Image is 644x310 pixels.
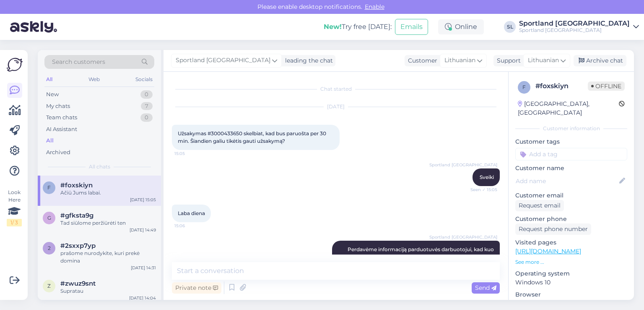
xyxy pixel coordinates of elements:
[515,164,627,173] p: Customer name
[172,103,500,110] div: [DATE]
[48,245,51,251] span: 2
[47,184,51,191] span: f
[131,265,156,271] div: [DATE] 14:31
[519,20,630,27] div: Sportland [GEOGRAPHIC_DATA]
[515,191,627,200] p: Customer email
[7,57,23,73] img: Askly Logo
[324,22,392,32] div: Try free [DATE]:
[515,247,581,255] a: [URL][DOMAIN_NAME]
[46,137,54,145] div: All
[515,290,627,299] p: Browser
[130,197,156,203] div: [DATE] 15:05
[176,56,270,65] span: Sportland [GEOGRAPHIC_DATA]
[362,3,387,11] span: Enable
[324,23,342,31] b: New!
[515,258,627,266] p: See more ...
[46,90,59,99] div: New
[429,234,497,240] span: Sportland [GEOGRAPHIC_DATA]
[515,148,627,160] input: Add a tag
[129,295,156,301] div: [DATE] 14:04
[178,130,327,144] span: Užsakymas #3000433650 skelbiat, kad bus paruošta per 30 min. Šiandien galiu tikėtis gauti užsakymą?
[515,278,627,287] p: Windows 10
[515,269,627,278] p: Operating system
[466,187,497,193] span: Seen ✓ 15:05
[60,189,156,197] div: Ačiū Jums labai.
[87,74,101,85] div: Web
[52,58,105,66] span: Search customers
[7,219,22,226] div: 1 / 3
[46,113,77,122] div: Team chats
[515,238,627,247] p: Visited pages
[475,284,496,292] span: Send
[60,280,96,287] span: #zwuz9snt
[528,56,559,65] span: Lithuanian
[46,102,70,110] div: My chats
[60,181,93,189] span: #foxskiyn
[535,81,588,91] div: # foxskiyn
[47,283,51,289] span: z
[444,56,475,65] span: Lithuanian
[140,90,153,99] div: 0
[429,162,497,168] span: Sportland [GEOGRAPHIC_DATA]
[519,27,630,34] div: Sportland [GEOGRAPHIC_DATA]
[588,81,625,91] span: Offline
[174,150,206,157] span: 15:05
[438,19,484,34] div: Online
[172,85,500,93] div: Chat started
[7,189,22,226] div: Look Here
[60,219,156,227] div: Tad siūlome peržiūrėti ten
[44,74,54,85] div: All
[515,215,627,223] p: Customer phone
[130,227,156,233] div: [DATE] 14:49
[172,282,221,294] div: Private note
[515,299,627,308] p: Chrome [TECHNICAL_ID]
[339,246,495,268] span: Perdavėme informaciją parduotuvės darbuotojui, kad kuo skubiau peržiūrėtų Jūsų užsakymą, maloniai...
[515,200,564,211] div: Request email
[140,113,153,122] div: 0
[60,212,93,219] span: #gfksta9g
[515,125,627,132] div: Customer information
[89,163,110,171] span: All chats
[522,84,526,90] span: f
[46,125,77,134] div: AI Assistant
[504,21,516,33] div: SL
[516,176,618,186] input: Add name
[480,174,494,180] span: Sveiki
[493,56,521,65] div: Support
[519,20,639,34] a: Sportland [GEOGRAPHIC_DATA]Sportland [GEOGRAPHIC_DATA]
[574,55,626,66] div: Archive chat
[395,19,428,35] button: Emails
[178,210,205,216] span: Laba diena
[405,56,437,65] div: Customer
[47,215,51,221] span: g
[282,56,333,65] div: leading the chat
[60,287,156,295] div: Supratau
[515,223,591,235] div: Request phone number
[60,242,96,250] span: #2sxxp7yp
[174,223,206,229] span: 15:06
[46,148,70,157] div: Archived
[515,137,627,146] p: Customer tags
[60,250,156,265] div: prašome nurodykite, kuri prekė domina
[141,102,153,110] div: 7
[134,74,154,85] div: Socials
[518,100,619,117] div: [GEOGRAPHIC_DATA], [GEOGRAPHIC_DATA]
